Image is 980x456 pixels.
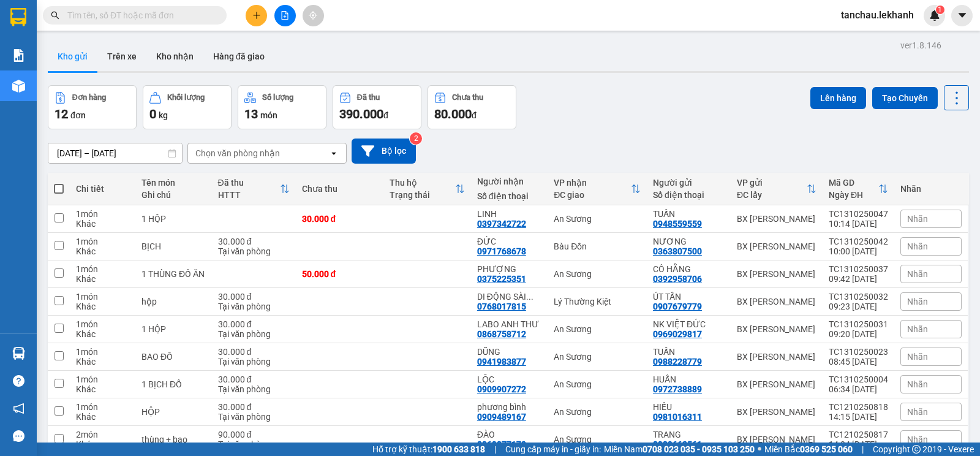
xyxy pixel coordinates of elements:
[800,444,853,454] strong: 0369 525 060
[477,319,541,329] div: LABO ANH THƯ
[823,173,894,205] th: Toggle SortBy
[159,110,168,120] span: kg
[737,269,816,279] div: BX [PERSON_NAME]
[829,347,888,357] div: TC1310250023
[643,444,755,454] strong: 0708 023 035 - 0935 103 250
[831,7,924,23] span: tanchau.lekhanh
[907,297,928,306] span: Nhãn
[653,357,702,367] div: 0988228779
[141,407,206,417] div: HỘP
[829,357,888,367] div: 08:45 [DATE]
[357,93,380,102] div: Đã thu
[76,184,129,194] div: Chi tiết
[731,173,823,205] th: Toggle SortBy
[554,379,641,389] div: An Sương
[218,374,290,384] div: 30.000 đ
[653,190,725,200] div: Số điện thoại
[410,132,422,145] sup: 2
[653,347,725,357] div: TUẤN
[951,5,973,26] button: caret-down
[653,439,702,449] div: 0989663561
[907,352,928,362] span: Nhãn
[477,209,541,219] div: LINH
[653,246,702,256] div: 0363807500
[76,209,129,219] div: 1 món
[246,5,267,26] button: plus
[452,93,483,102] div: Chưa thu
[383,110,388,120] span: đ
[48,85,137,129] button: Đơn hàng12đơn
[218,319,290,329] div: 30.000 đ
[260,110,277,120] span: món
[141,352,206,362] div: BAO ĐỒ
[810,87,866,109] button: Lên hàng
[212,173,296,205] th: Toggle SortBy
[97,42,146,71] button: Trên xe
[252,11,261,20] span: plus
[829,374,888,384] div: TC1310250004
[554,352,641,362] div: An Sương
[936,6,944,14] sup: 1
[548,173,647,205] th: Toggle SortBy
[141,214,206,224] div: 1 HỘP
[477,237,541,246] div: ĐỨC
[907,435,928,444] span: Nhãn
[76,384,129,394] div: Khác
[554,241,641,251] div: Bàu Đồn
[76,430,129,439] div: 2 món
[737,379,816,389] div: BX [PERSON_NAME]
[13,430,24,442] span: message
[218,246,290,256] div: Tại văn phòng
[737,435,816,444] div: BX [PERSON_NAME]
[653,274,702,284] div: 0392958706
[829,439,888,449] div: 14:04 [DATE]
[76,292,129,302] div: 1 món
[218,412,290,422] div: Tại văn phòng
[494,443,496,456] span: |
[526,292,533,302] span: ...
[554,190,631,200] div: ĐC giao
[141,435,206,444] div: thùng + bao
[829,178,878,188] div: Mã GD
[195,147,280,159] div: Chọn văn phòng nhận
[907,269,928,279] span: Nhãn
[76,402,129,412] div: 1 món
[829,264,888,274] div: TC1310250037
[737,407,816,417] div: BX [PERSON_NAME]
[938,6,942,14] span: 1
[76,302,129,311] div: Khác
[390,190,455,200] div: Trạng thái
[76,347,129,357] div: 1 món
[829,412,888,422] div: 14:15 [DATE]
[76,246,129,256] div: Khác
[477,246,526,256] div: 0971768678
[477,357,526,367] div: 0941983877
[428,85,516,129] button: Chưa thu80.000đ
[737,324,816,334] div: BX [PERSON_NAME]
[218,384,290,394] div: Tại văn phòng
[141,178,206,188] div: Tên món
[262,93,293,102] div: Số lượng
[76,219,129,229] div: Khác
[929,10,940,21] img: icon-new-feature
[554,324,641,334] div: An Sương
[76,319,129,329] div: 1 món
[76,357,129,367] div: Khác
[149,107,156,121] span: 0
[653,319,725,329] div: NK VIỆT ĐỨC
[907,214,928,224] span: Nhãn
[653,412,702,422] div: 0981016311
[477,412,526,422] div: 0909489167
[372,443,485,456] span: Hỗ trợ kỹ thuật:
[434,107,472,121] span: 80.000
[829,302,888,311] div: 09:23 [DATE]
[218,237,290,246] div: 30.000 đ
[764,443,853,456] span: Miền Bắc
[554,435,641,444] div: An Sương
[218,292,290,302] div: 30.000 đ
[76,237,129,246] div: 1 món
[203,42,274,71] button: Hàng đã giao
[390,178,455,188] div: Thu hộ
[554,178,631,188] div: VP nhận
[12,49,25,62] img: solution-icon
